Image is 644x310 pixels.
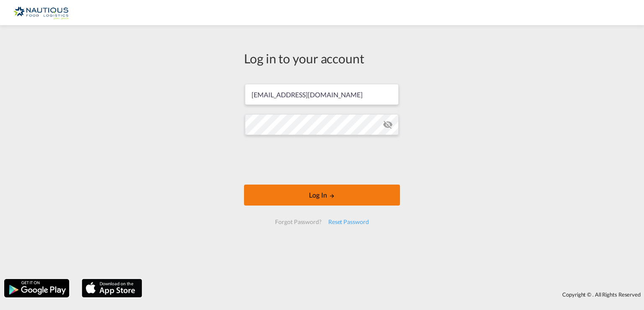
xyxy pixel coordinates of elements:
[383,120,393,130] md-icon: icon-eye-off
[272,214,325,229] div: Forgot Password?
[244,49,400,67] div: Log in to your account
[258,143,386,176] iframe: reCAPTCHA
[13,3,69,22] img: a7bdea90b4cb11ec9b0c034cfa5061e8.png
[81,278,143,298] img: apple.png
[244,185,400,206] button: LOGIN
[325,214,372,229] div: Reset Password
[146,287,644,302] div: Copyright © . All Rights Reserved
[3,278,70,298] img: google.png
[245,84,399,105] input: Enter email/phone number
